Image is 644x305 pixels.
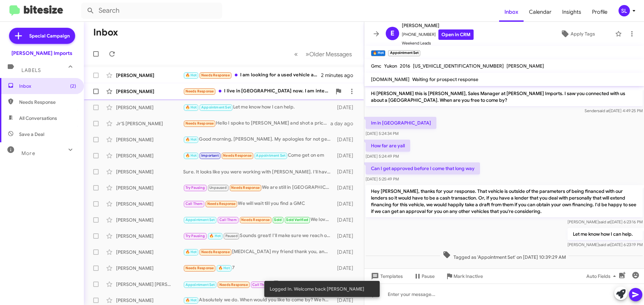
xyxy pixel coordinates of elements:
[440,251,569,260] span: Tagged as 'Appointment Set' on [DATE] 10:39:29 AM
[183,103,334,111] div: Let me know how I can help.
[270,286,364,292] span: Logged In. Welcome back [PERSON_NAME]
[334,104,359,111] div: [DATE]
[506,63,544,69] span: [PERSON_NAME]
[185,185,205,190] span: Try Pausing
[116,120,183,127] div: Jr'S [PERSON_NAME]
[619,5,630,16] div: SL
[185,105,197,109] span: 🔥 Hot
[366,140,410,152] p: How far are yall
[19,99,76,105] span: Needs Response
[183,136,334,143] div: Good morning, [PERSON_NAME]. My apologies for not getting back with you [DATE] evening. What time...
[185,73,197,77] span: 🔥 Hot
[587,2,613,22] a: Profile
[286,218,308,222] span: Sold Verified
[256,153,285,158] span: Appointment Set
[219,218,237,222] span: Call Them
[116,104,183,111] div: [PERSON_NAME]
[231,185,260,190] span: Needs Response
[116,233,183,239] div: [PERSON_NAME]
[290,47,356,61] nav: Page navigation example
[183,280,334,288] div: Inbound Call
[290,47,302,61] button: Previous
[21,67,41,73] span: Labels
[116,265,183,272] div: [PERSON_NAME]
[19,131,44,138] span: Save a Deal
[183,296,334,304] div: Absolutely we do. When would you like to come by? We have some time [DATE] at 10:45 am or would 1...
[366,176,399,181] span: [DATE] 5:25:49 PM
[218,266,230,270] span: 🔥 Hot
[402,40,474,47] span: Weekend Leads
[21,150,35,156] span: More
[183,152,334,159] div: Come get on em
[330,120,359,127] div: a day ago
[581,270,624,282] button: Auto Fields
[183,200,334,208] div: We will wait till you find a GMC
[183,232,334,240] div: Sounds great! I'll make sure we reach out to you [DATE] just to make sure we're still good for th...
[207,202,236,206] span: Needs Response
[201,73,230,77] span: Needs Response
[9,28,75,44] a: Special Campaign
[364,270,408,282] button: Templates
[334,249,359,255] div: [DATE]
[223,153,252,158] span: Needs Response
[438,29,474,40] a: Open in CRM
[183,168,334,175] div: Sure. It looks like you were working with [PERSON_NAME]. I'll have him send some information over...
[390,28,394,39] span: E
[81,3,222,19] input: Search
[543,28,612,40] button: Apply Tags
[412,76,478,82] span: Waiting for prospect response
[440,270,488,282] button: Mark Inactive
[11,50,72,57] div: [PERSON_NAME] Imports
[408,270,440,282] button: Pause
[557,2,587,22] a: Insights
[93,27,118,38] h1: Inbox
[183,184,334,192] div: We are still in [GEOGRAPHIC_DATA]. [PERSON_NAME] reached out and is aware. Thank you.
[402,21,474,29] span: [PERSON_NAME]
[183,71,321,79] div: I am looking for a used vehicle at this time
[366,131,398,136] span: [DATE] 5:24:34 PM
[302,47,356,61] button: Next
[274,218,282,222] span: Sold
[402,29,474,40] span: [PHONE_NUMBER]
[334,168,359,175] div: [DATE]
[185,266,214,270] span: Needs Response
[371,50,385,56] small: 🔥 Hot
[209,185,227,190] span: Unpaused
[366,117,436,129] p: Im in [GEOGRAPHIC_DATA]
[209,234,221,238] span: 🔥 Hot
[334,136,359,143] div: [DATE]
[201,105,231,109] span: Appointment Set
[294,50,298,58] span: «
[116,72,183,79] div: [PERSON_NAME]
[185,218,215,222] span: Appointment Set
[334,233,359,239] div: [DATE]
[116,152,183,159] div: [PERSON_NAME]
[252,283,270,287] span: Call Them
[366,154,399,159] span: [DATE] 5:24:49 PM
[499,2,524,22] a: Inbox
[185,283,215,287] span: Appointment Set
[568,228,643,240] p: Let me know how I can help.
[599,219,610,224] span: said at
[183,248,334,256] div: [MEDICAL_DATA] my friend thank you, and I will gladly recommend that friends of my stop by and vi...
[70,83,76,89] span: (2)
[613,5,637,16] button: SL
[571,28,595,40] span: Apply Tags
[19,83,76,89] span: Inbox
[116,136,183,143] div: [PERSON_NAME]
[306,50,309,58] span: »
[201,153,219,158] span: Important
[116,249,183,255] div: [PERSON_NAME]
[19,115,57,122] span: All Conversations
[334,184,359,191] div: [DATE]
[524,2,557,22] a: Calendar
[366,185,643,217] p: Hey [PERSON_NAME], thanks for your response. That vehicle is outside of the parameters of being f...
[185,89,214,93] span: Needs Response
[366,87,643,106] p: Hi [PERSON_NAME] this is [PERSON_NAME], Sales Manager at [PERSON_NAME] Imports. I saw you connect...
[116,168,183,175] div: [PERSON_NAME]
[183,87,332,95] div: I live in [GEOGRAPHIC_DATA] now. I am interested to see what your offer might be. How could we do...
[388,50,420,56] small: Appointment Set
